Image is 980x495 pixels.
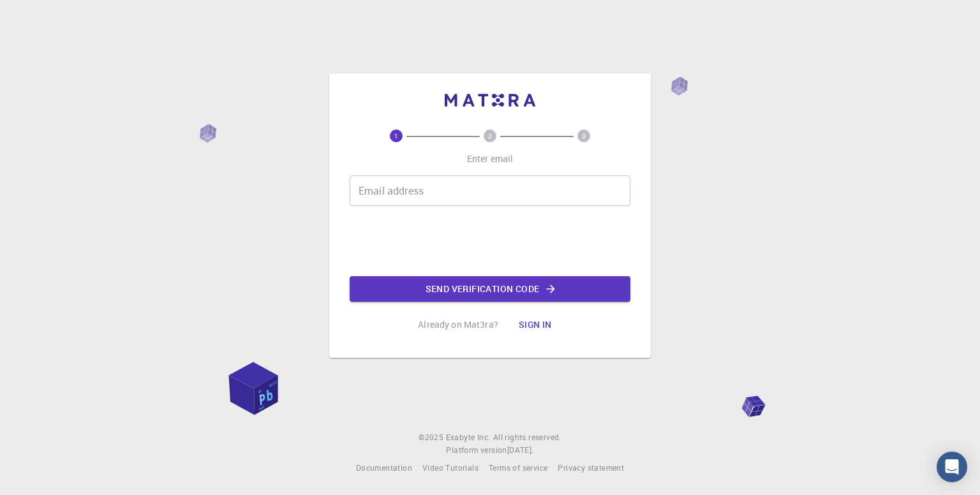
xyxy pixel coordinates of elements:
[356,462,412,473] span: Documentation
[446,432,491,442] span: Exabyte Inc.
[493,431,561,444] span: All rights reserved.
[489,462,547,475] a: Terms of service
[507,444,534,457] a: [DATE].
[350,276,630,302] button: Send verification code
[446,431,491,444] a: Exabyte Inc.
[489,462,547,473] span: Terms of service
[558,462,624,473] span: Privacy statement
[582,131,586,140] text: 3
[509,312,562,337] button: Sign in
[507,445,534,455] span: [DATE] .
[394,131,398,140] text: 1
[467,152,514,165] p: Enter email
[419,431,445,444] span: © 2025
[937,452,967,482] div: Open Intercom Messenger
[356,462,412,475] a: Documentation
[446,444,507,457] span: Platform version
[558,462,624,475] a: Privacy statement
[393,216,587,266] iframe: reCAPTCHA
[418,318,498,331] p: Already on Mat3ra?
[488,131,492,140] text: 2
[422,462,479,475] a: Video Tutorials
[422,462,479,473] span: Video Tutorials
